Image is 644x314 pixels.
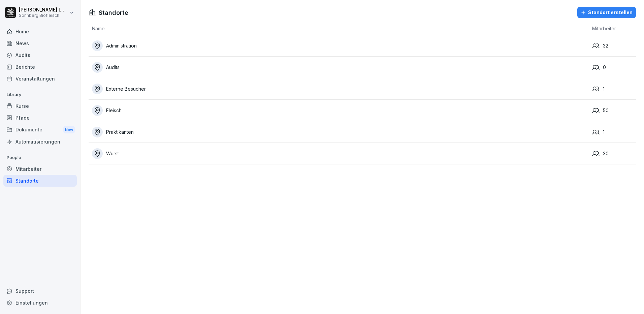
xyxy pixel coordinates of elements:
[581,9,633,16] div: Standort erstellen
[92,84,589,94] a: Externe Besucher
[19,13,68,18] p: Sonnberg Biofleisch
[3,285,77,297] div: Support
[3,73,77,85] a: Veranstaltungen
[92,148,589,159] a: Wurst
[89,22,589,35] th: Name
[19,7,68,13] p: [PERSON_NAME] Lumetsberger
[99,8,128,17] h1: Standorte
[3,124,77,136] div: Dokumente
[592,107,636,114] div: 50
[3,297,77,309] a: Einstellungen
[3,49,77,61] a: Audits
[3,37,77,49] a: News
[92,62,589,73] a: Audits
[589,22,636,35] th: Mitarbeiter
[3,61,77,73] a: Berichte
[3,112,77,124] a: Pfade
[63,126,75,134] div: New
[3,152,77,163] p: People
[3,175,77,187] a: Standorte
[592,128,636,136] div: 1
[3,26,77,37] a: Home
[592,150,636,157] div: 30
[3,89,77,100] p: Library
[592,85,636,93] div: 1
[3,136,77,148] a: Automatisierungen
[92,127,589,137] a: Praktikanten
[3,163,77,175] a: Mitarbeiter
[592,64,636,71] div: 0
[3,100,77,112] a: Kurse
[3,124,77,136] a: DokumenteNew
[92,40,589,51] a: Administration
[592,42,636,50] div: 32
[92,105,589,116] a: Fleisch
[577,7,636,18] button: Standort erstellen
